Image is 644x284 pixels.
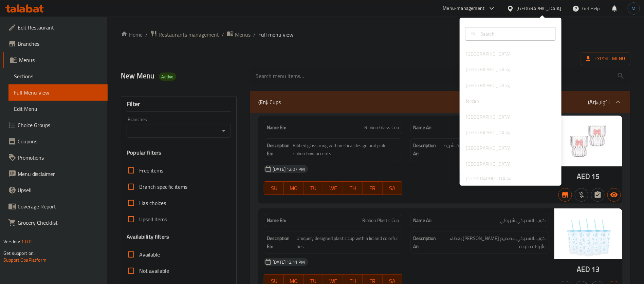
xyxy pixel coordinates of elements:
span: TH [346,183,360,193]
button: TU [303,181,323,195]
div: [GEOGRAPHIC_DATA] [466,113,511,121]
strong: Name En: [267,124,286,131]
span: Ribbed glass mug with vertical design and pink ribbon bow accents [293,141,399,158]
div: (En): Cups(Ar):اكواب [250,91,630,113]
button: TH [343,181,363,195]
div: [GEOGRAPHIC_DATA] [466,66,511,73]
span: WE [326,183,340,193]
span: Export Menu [581,53,630,65]
a: Home [121,31,143,39]
li: / [253,31,256,39]
span: Full Menu View [14,88,102,97]
strong: Description Ar: [413,234,439,251]
a: Choice Groups [3,117,108,133]
span: Edit Menu [14,105,102,113]
span: Sections [14,72,102,80]
button: SA [383,181,402,195]
a: Coverage Report [3,198,108,215]
li: / [222,31,224,39]
div: [GEOGRAPHIC_DATA] [466,144,511,152]
nav: breadcrumb [121,30,630,39]
img: mmw_638905110713436200 [554,208,622,259]
span: Active [159,74,177,80]
a: Support.OpsPlatform [3,256,47,264]
span: SA [385,183,400,193]
span: Menu disclaimer [18,170,102,178]
span: Ribbon Plastic Cup [363,217,399,224]
div: Filter [127,97,231,111]
span: Branches [18,40,102,48]
span: 15 [592,170,600,183]
h3: Popular filters [127,149,231,157]
span: كوب زجاجي مضلع بتصميم عمودي مع لمسات شريط وردي فيونكه [439,141,546,158]
span: Uniquely designed plastic cup with a lid and colorful ties [297,234,399,251]
span: كوب بلاستيكي شريطي [500,217,546,224]
button: Available [607,188,621,202]
a: Branches [3,36,108,52]
span: Restaurants management [159,31,219,39]
span: Not available [139,267,169,275]
a: Menus [227,30,251,39]
a: Restaurants management [150,30,219,39]
span: M [632,5,636,12]
div: Active [159,73,177,81]
div: Jordan [466,97,479,105]
a: Promotions [3,149,108,166]
button: Not has choices [591,188,605,202]
span: MO [287,183,301,193]
a: Edit Menu [8,101,108,117]
h3: Availability filters [127,233,169,241]
span: 1.0.0 [21,237,32,246]
span: FR [366,183,380,193]
h2: New Menu [121,71,242,81]
span: TU [306,183,320,193]
strong: Description En: [267,141,291,158]
input: Search [478,30,552,38]
span: Has choices [139,199,166,207]
a: Menu disclaimer [3,166,108,182]
a: Grocery Checklist [3,215,108,231]
button: FR [363,181,383,195]
span: [DATE] 12:07 PM [270,166,308,173]
span: Edit Restaurant [18,23,102,32]
span: Upsell [18,186,102,194]
span: Free items [139,166,163,175]
div: [GEOGRAPHIC_DATA] [466,129,511,136]
p: اكواب [588,98,610,106]
button: SU [264,181,284,195]
b: (En): [258,97,268,107]
span: Get support on: [3,249,35,258]
span: Upsell items [139,215,167,223]
a: Full Menu View [8,84,108,101]
span: Version: [3,237,20,246]
div: Menu-management [443,4,485,13]
strong: Description Ar: [413,141,438,158]
span: Grocery Checklist [18,219,102,227]
button: MO [284,181,303,195]
a: Sections [8,68,108,84]
a: Coupons [3,133,108,149]
span: Menus [19,56,102,64]
li: / [145,31,148,39]
div: [GEOGRAPHIC_DATA] [466,50,511,58]
strong: Name Ar: [413,217,432,224]
span: Branch specific items [139,183,187,191]
img: mmw_638905108259782874 [554,116,622,166]
span: Full menu view [258,31,293,39]
span: 13 [592,263,600,276]
span: Ribbon Glass Cup [365,124,399,131]
button: Purchased item [575,188,588,202]
span: Menus [235,31,251,39]
span: AED [577,170,590,183]
button: Open [219,126,228,136]
span: [DATE] 12:11 PM [270,259,308,265]
p: Cups [258,98,281,106]
div: [GEOGRAPHIC_DATA] [466,82,511,89]
a: Edit Restaurant [3,19,108,36]
strong: Name En: [267,217,286,224]
b: (Ar): [588,97,597,107]
a: Upsell [3,182,108,198]
span: AED [577,263,590,276]
span: Promotions [18,154,102,162]
span: SU [267,183,281,193]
